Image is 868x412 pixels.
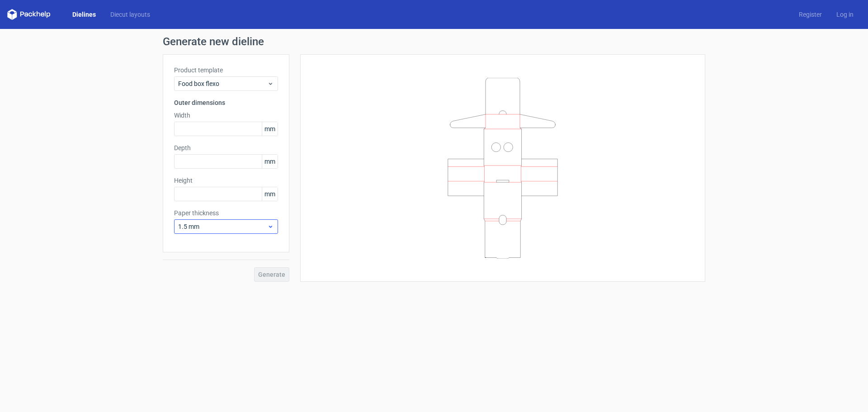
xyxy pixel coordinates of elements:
a: Diecut layouts [103,10,157,19]
h1: Generate new dieline [163,36,705,47]
span: mm [262,155,278,168]
label: Paper thickness [174,208,278,218]
a: Dielines [65,10,103,19]
h3: Outer dimensions [174,98,278,107]
label: Width [174,111,278,120]
span: mm [262,122,278,136]
span: Food box flexo [178,79,267,88]
span: mm [262,187,278,201]
label: Height [174,176,278,185]
label: Depth [174,143,278,152]
a: Register [792,10,829,19]
span: 1.5 mm [178,222,267,231]
label: Product template [174,66,278,75]
a: Log in [829,10,861,19]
